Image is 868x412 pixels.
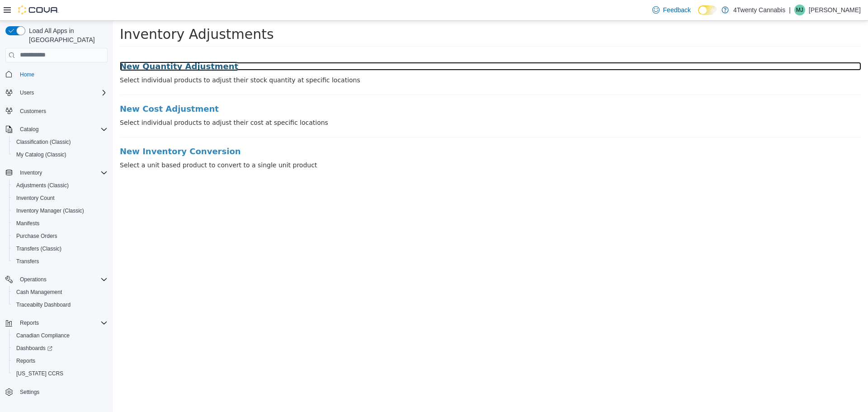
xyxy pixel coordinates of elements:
span: Customers [16,105,108,117]
span: Reports [13,355,108,366]
span: Transfers (Classic) [16,245,61,252]
span: Classification (Classic) [16,138,71,146]
span: Reports [16,357,35,365]
span: Feedback [663,5,691,14]
button: Cash Management [9,286,111,298]
span: Inventory [20,169,42,176]
p: 4Twenty Cannabis [733,5,785,15]
span: Adjustments (Classic) [13,180,108,191]
a: Inventory Count [13,193,58,204]
span: Users [16,87,108,98]
button: Reports [2,317,111,329]
span: Inventory Count [16,194,55,202]
input: Dark Mode [698,5,717,15]
button: Transfers (Classic) [9,242,111,255]
button: Purchase Orders [9,230,111,242]
span: Canadian Compliance [13,330,108,341]
a: Purchase Orders [13,231,61,242]
span: Traceabilty Dashboard [16,301,71,308]
button: Catalog [16,124,42,135]
span: Transfers [16,258,39,265]
p: | [789,5,791,15]
a: New Cost Adjustment [7,84,748,93]
button: Traceabilty Dashboard [9,298,111,311]
a: Transfers [13,256,42,267]
span: Customers [20,108,46,115]
button: Adjustments (Classic) [9,179,111,192]
button: Inventory [16,167,46,178]
a: Inventory Manager (Classic) [13,205,88,216]
span: Transfers [13,256,108,267]
span: Inventory Count [13,193,108,204]
button: [US_STATE] CCRS [9,367,111,380]
a: Classification (Classic) [13,137,75,147]
a: Cash Management [13,287,66,298]
button: Home [2,68,111,81]
span: Inventory [16,167,108,178]
span: Catalog [16,124,108,135]
a: New Quantity Adjustment [7,41,748,50]
a: [US_STATE] CCRS [13,368,67,379]
a: Settings [16,387,43,398]
span: Inventory Manager (Classic) [13,205,108,216]
span: Washington CCRS [13,368,108,379]
a: Manifests [13,218,43,229]
button: Operations [16,274,50,285]
button: Users [2,86,111,99]
span: Canadian Compliance [16,332,70,339]
button: Canadian Compliance [9,329,111,342]
button: Operations [2,273,111,286]
span: Catalog [20,126,38,133]
span: Inventory Adjustments [7,5,161,21]
button: Reports [9,355,111,367]
p: [PERSON_NAME] [809,5,861,15]
span: Cash Management [13,287,108,298]
p: Select individual products to adjust their cost at specific locations [7,97,748,107]
a: Home [16,69,38,80]
span: Inventory Manager (Classic) [16,207,84,214]
span: Settings [16,386,108,398]
span: Home [20,71,34,78]
button: Inventory Manager (Classic) [9,204,111,217]
img: Cova [18,5,59,14]
span: Settings [20,388,39,396]
span: Traceabilty Dashboard [13,299,108,310]
span: Adjustments (Classic) [16,182,69,189]
a: Adjustments (Classic) [13,180,72,191]
button: Inventory Count [9,192,111,204]
button: Catalog [2,123,111,136]
a: Feedback [649,1,694,19]
button: My Catalog (Classic) [9,148,111,161]
button: Manifests [9,217,111,230]
a: Traceabilty Dashboard [13,299,74,310]
span: Reports [16,317,108,328]
span: Dashboards [13,343,108,354]
span: Manifests [16,220,39,227]
button: Settings [2,385,111,398]
a: New Inventory Conversion [7,126,748,135]
button: Classification (Classic) [9,136,111,148]
a: My Catalog (Classic) [13,149,70,160]
span: Reports [20,319,39,327]
a: Dashboards [9,342,111,355]
span: Operations [16,274,108,285]
div: Mason John [794,5,805,15]
span: Operations [20,276,47,283]
span: My Catalog (Classic) [13,149,108,160]
a: Dashboards [13,343,56,354]
button: Inventory [2,166,111,179]
span: Cash Management [16,289,62,296]
button: Reports [16,317,42,328]
span: My Catalog (Classic) [16,151,66,158]
a: Customers [16,106,50,117]
span: Users [20,89,34,96]
span: Home [16,69,108,80]
button: Transfers [9,255,111,268]
span: Transfers (Classic) [13,243,108,254]
p: Select a unit based product to convert to a single unit product [7,140,748,149]
span: [US_STATE] CCRS [16,370,63,377]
